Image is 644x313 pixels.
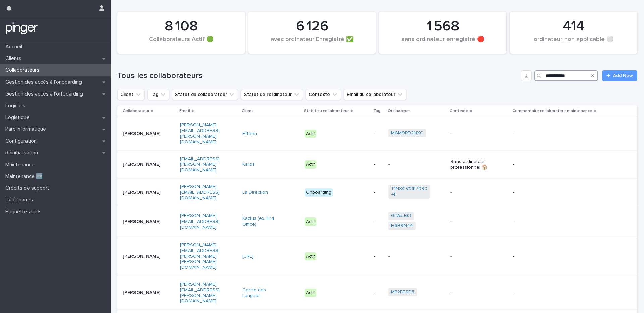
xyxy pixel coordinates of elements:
[3,44,28,50] p: Accueil
[512,107,592,115] p: Commentaire collaborateur maintenance
[374,219,383,225] p: -
[3,55,27,62] p: Clients
[391,130,423,136] a: MGM9PD2NXC
[391,186,428,197] a: T1NXCV13K70904F
[3,209,46,215] p: Étiquettes UPS
[3,173,48,180] p: Maintenance 🆕
[123,190,165,195] p: [PERSON_NAME]
[242,162,255,167] a: Karos
[373,107,380,115] p: Tag
[390,18,495,35] div: 1 568
[3,197,38,203] p: Téléphones
[305,217,316,226] div: Actif
[344,89,407,100] button: Email du collaborateur
[129,36,233,50] div: Collaborateurs Actif 🟢
[534,70,598,81] input: Search
[242,287,284,299] a: Cercle des Langues
[374,190,383,195] p: -
[521,18,626,35] div: 414
[305,289,316,297] div: Actif
[117,276,637,309] tr: [PERSON_NAME][PERSON_NAME][EMAIL_ADDRESS][PERSON_NAME][DOMAIN_NAME]Cercle des Langues Actif-MP2FE...
[117,206,637,237] tr: [PERSON_NAME][PERSON_NAME][EMAIL_ADDRESS][DOMAIN_NAME]Kactus (ex Bird Office) Actif-GLWJJG3 H6B9N...
[513,219,597,225] p: -
[117,71,518,81] h1: Tous les collaborateurs
[241,107,253,115] p: Client
[117,117,637,150] tr: [PERSON_NAME][PERSON_NAME][EMAIL_ADDRESS][PERSON_NAME][DOMAIN_NAME]Fifteen Actif-MGM9PD2NXC --
[117,89,145,100] button: Client
[306,89,341,100] button: Contexte
[305,130,316,138] div: Actif
[260,18,364,35] div: 6 126
[391,223,413,229] a: H6B9N44
[391,289,414,295] a: MP2FESD5
[374,290,383,296] p: -
[242,216,284,227] a: Kactus (ex Bird Office)
[123,219,165,225] p: [PERSON_NAME]
[123,131,165,137] p: [PERSON_NAME]
[180,184,220,200] a: [PERSON_NAME][EMAIL_ADDRESS][DOMAIN_NAME]
[180,156,220,173] a: [EMAIL_ADDRESS][PERSON_NAME][DOMAIN_NAME]
[602,70,637,81] a: Add New
[374,254,383,259] p: -
[242,190,268,195] a: La Direction
[3,126,51,132] p: Parc informatique
[123,254,165,259] p: [PERSON_NAME]
[374,162,383,167] p: -
[613,73,633,78] span: Add New
[374,131,383,137] p: -
[513,254,597,259] p: -
[450,190,492,195] p: -
[390,36,495,50] div: sans ordinateur enregistré 🔴
[3,162,40,168] p: Maintenance
[242,254,253,259] a: [URL]
[3,91,88,97] p: Gestion des accès à l’offboarding
[242,131,257,137] a: Fifteen
[180,282,220,303] a: [PERSON_NAME][EMAIL_ADDRESS][PERSON_NAME][DOMAIN_NAME]
[450,159,492,170] p: Sans ordinateur professionnel 🏠
[513,190,597,195] p: -
[513,290,597,296] p: -
[513,162,597,167] p: -
[388,107,411,115] p: Ordinateurs
[3,185,55,191] p: Crédits de support
[3,150,43,156] p: Réinitialisation
[117,237,637,276] tr: [PERSON_NAME][PERSON_NAME][EMAIL_ADDRESS][PERSON_NAME][PERSON_NAME][DOMAIN_NAME][URL] Actif----
[260,36,364,50] div: avec ordinateur Enregistré ✅
[513,131,597,137] p: -
[305,160,316,169] div: Actif
[123,107,149,115] p: Collaborateur
[172,89,238,100] button: Statut du collaborateur
[3,79,87,85] p: Gestion des accès à l’onboarding
[241,89,303,100] button: Statut de l'ordinateur
[304,107,349,115] p: Statut du collaborateur
[147,89,169,100] button: Tag
[3,138,42,144] p: Configuration
[305,252,316,261] div: Actif
[117,150,637,178] tr: [PERSON_NAME][EMAIL_ADDRESS][PERSON_NAME][DOMAIN_NAME]Karos Actif--Sans ordinateur professionnel 🏠-
[3,103,31,109] p: Logiciels
[450,107,468,115] p: Contexte
[180,243,220,270] a: [PERSON_NAME][EMAIL_ADDRESS][PERSON_NAME][PERSON_NAME][DOMAIN_NAME]
[391,213,411,219] a: GLWJJG3
[450,131,492,137] p: -
[3,67,45,73] p: Collaborateurs
[5,22,38,35] img: mTgBEunGTSyRkCgitkcU
[123,290,165,296] p: [PERSON_NAME]
[179,107,190,115] p: Email
[450,254,492,259] p: -
[129,18,233,35] div: 8 108
[180,123,220,144] a: [PERSON_NAME][EMAIL_ADDRESS][PERSON_NAME][DOMAIN_NAME]
[521,36,626,50] div: ordinateur non applicable ⚪
[117,178,637,206] tr: [PERSON_NAME][PERSON_NAME][EMAIL_ADDRESS][DOMAIN_NAME]La Direction Onboarding-T1NXCV13K70904F --
[450,219,492,225] p: -
[388,254,430,259] p: -
[388,162,430,167] p: -
[3,114,35,121] p: Logistique
[180,213,220,230] a: [PERSON_NAME][EMAIL_ADDRESS][DOMAIN_NAME]
[450,290,492,296] p: -
[305,188,333,197] div: Onboarding
[123,162,165,167] p: [PERSON_NAME]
